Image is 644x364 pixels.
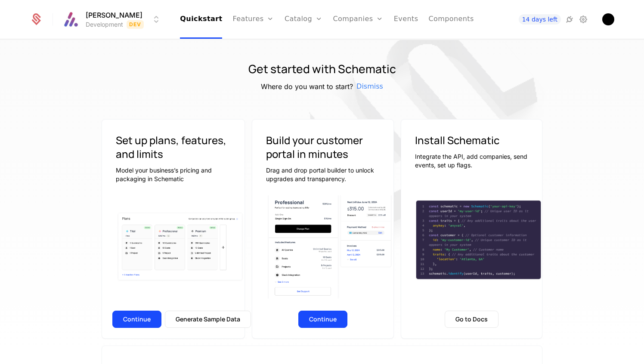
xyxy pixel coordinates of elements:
button: Go to Docs [445,311,498,328]
h5: Where do you want to start? [261,81,353,92]
a: 14 days left [519,14,561,25]
img: Tim Buckley [602,13,614,25]
a: Integrations [564,14,575,25]
h3: Build your customer portal in minutes [266,133,380,161]
h1: Get started with Schematic [248,61,396,78]
p: Integrate the API, add companies, send events, set up flags. [415,152,529,170]
div: Development [86,20,123,29]
button: Open user button [602,13,614,25]
img: Aline [61,9,81,30]
img: Plan cards [116,211,245,283]
span: Dismiss [356,81,383,92]
img: Component view [266,191,393,302]
button: Continue [298,311,347,328]
h3: Install Schematic [415,133,529,147]
img: Schematic integration code [415,200,542,281]
span: [PERSON_NAME] [86,10,142,20]
span: Dev [127,20,144,29]
button: Generate Sample Data [165,311,251,328]
button: Continue [112,311,161,328]
p: Drag and drop portal builder to unlock upgrades and transparency. [266,166,380,183]
h3: Set up plans, features, and limits [116,133,231,161]
button: Select environment [63,10,161,29]
p: Model your business’s pricing and packaging in Schematic [116,166,231,183]
a: Settings [578,14,588,25]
